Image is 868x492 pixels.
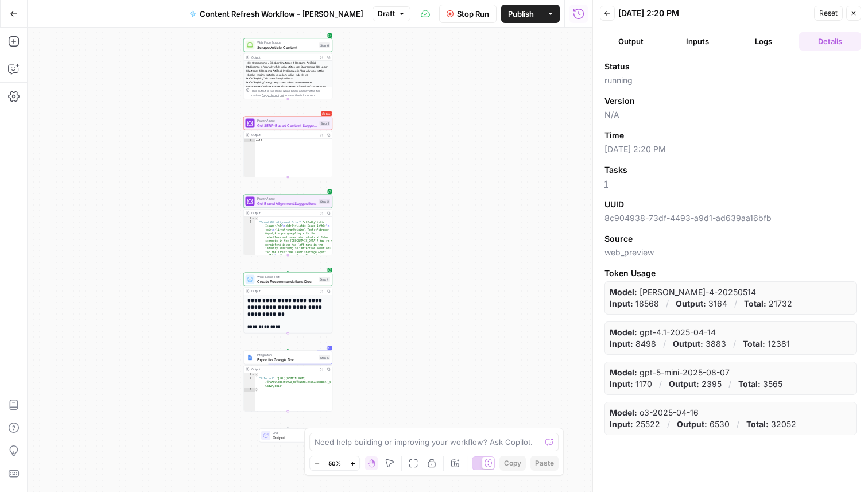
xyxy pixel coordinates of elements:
[243,351,332,412] div: IntegrationExport to Google DocStep 5Output{ "file_url":"[URL][DOMAIN_NAME] /d/1XdGCgbB7h69OU_HUV...
[530,456,559,471] button: Paste
[183,5,370,23] button: Content Refresh Workflow - [PERSON_NAME]
[610,339,633,348] strong: Input:
[746,419,796,430] p: 32052
[604,164,627,176] span: Tasks
[257,357,317,362] span: Export to Google Doc
[251,217,255,221] span: Toggle code folding, rows 1 through 3
[610,298,659,309] p: 18568
[257,44,317,50] span: Scrape Article Content
[738,378,782,390] p: 3565
[746,419,769,429] strong: Total:
[604,247,857,258] span: web_preview
[610,419,633,429] strong: Input:
[257,118,317,123] span: Power Agent
[610,378,652,390] p: 1170
[373,6,410,21] button: Draft
[251,289,317,293] div: Output
[610,327,637,337] strong: Model:
[243,195,332,255] div: Power AgentGet Brand Alignment SuggestionsStep 2Output{ "Brand Kit Alignment Brief":"<h2>Stylisti...
[504,458,521,468] span: Copy
[287,334,289,350] g: Edge from step_4 to step_5
[604,199,624,210] span: UUID
[200,8,363,20] span: Content Refresh Workflow - [PERSON_NAME]
[378,9,395,19] span: Draft
[257,196,317,201] span: Power Agent
[243,429,332,443] div: EndOutput
[439,5,497,23] button: Stop Run
[663,338,666,350] p: /
[610,299,633,308] strong: Input:
[673,338,726,350] p: 3883
[251,367,317,371] div: Output
[604,95,635,107] span: Version
[604,109,857,121] span: N/A
[243,38,332,99] div: Web Page ScrapeScrape Article ContentStep 6Output<h1>Overcoming US Labor Shortage: 4 Reasons Arti...
[666,298,669,309] p: /
[257,122,317,128] span: Get SERP-Based Content Suggestions
[673,339,703,348] strong: Output:
[734,298,737,309] p: /
[247,355,253,361] img: Instagram%20post%20-%201%201.png
[244,139,255,143] div: 1
[676,299,706,308] strong: Output:
[535,458,554,468] span: Paste
[604,75,857,86] span: running
[610,407,699,419] p: o3-2025-04-16
[604,212,857,224] span: 8c904938-73df-4493-a9d1-ad639aa16bfb
[257,200,317,206] span: Get Brand Alignment Suggestions
[728,378,731,390] p: /
[737,419,739,430] p: /
[243,117,332,177] div: ErrorPower AgentGet SERP-Based Content SuggestionsStep 1Outputnull
[320,121,330,126] div: Step 1
[669,379,699,389] strong: Output:
[610,408,637,417] strong: Model:
[743,338,790,350] p: 12381
[744,299,766,308] strong: Total:
[244,388,255,392] div: 3
[610,367,730,378] p: gpt-5-mini-2025-08-07
[251,55,317,59] div: Output
[610,419,660,430] p: 25522
[251,373,255,377] span: Toggle code folding, rows 1 through 3
[251,133,317,137] div: Output
[273,435,312,440] span: Output
[610,338,656,350] p: 8498
[667,419,670,430] p: /
[499,456,526,471] button: Copy
[251,88,330,98] div: This output is too large & has been abbreviated for review. to view the full content.
[733,32,795,51] button: Logs
[262,94,284,97] span: Copy the output
[799,32,861,51] button: Details
[610,367,637,377] strong: Model:
[744,298,792,309] p: 21732
[257,40,317,45] span: Web Page Scrape
[738,379,761,389] strong: Total:
[604,179,608,188] a: 1
[677,419,730,430] p: 6530
[733,338,736,350] p: /
[328,459,341,468] span: 50%
[659,378,662,390] p: /
[743,339,765,348] strong: Total:
[319,199,330,204] div: Step 2
[287,255,289,272] g: Edge from step_2 to step_4
[273,431,312,435] span: End
[508,8,534,20] span: Publish
[604,144,857,155] span: [DATE] 2:20 PM
[604,233,633,245] span: Source
[604,61,630,72] span: Status
[676,298,727,309] p: 3164
[666,32,728,51] button: Inputs
[669,378,722,390] p: 2395
[251,211,317,215] div: Output
[610,379,633,389] strong: Input:
[319,277,330,282] div: Step 4
[819,8,838,18] span: Reset
[501,5,541,23] button: Publish
[319,355,330,360] div: Step 5
[600,32,662,51] button: Output
[319,42,330,48] div: Step 6
[457,8,489,20] span: Stop Run
[610,287,637,297] strong: Model:
[610,286,756,298] p: claude-sonnet-4-20250514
